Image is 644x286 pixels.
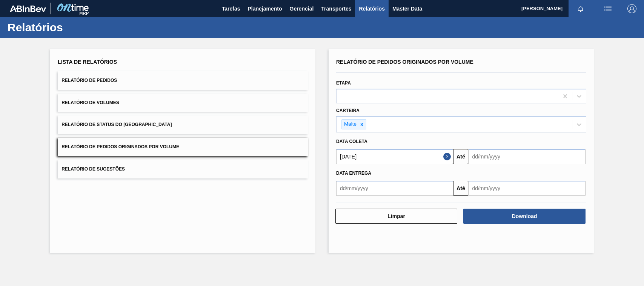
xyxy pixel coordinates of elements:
button: Relatório de Sugestões [58,160,308,178]
button: Até [453,181,468,196]
button: Download [463,209,585,224]
img: userActions [603,4,612,13]
img: Logout [627,4,636,13]
button: Relatório de Volumes [58,94,308,112]
h1: Relatórios [8,23,141,32]
label: Carteira [336,108,360,113]
span: Data coleta [336,139,367,144]
span: Master Data [392,4,422,13]
span: Planejamento [247,4,282,13]
span: Relatório de Sugestões [61,166,125,172]
input: dd/mm/yyyy [336,181,453,196]
span: Lista de Relatórios [58,59,117,65]
input: dd/mm/yyyy [468,181,585,196]
button: Limpar [335,209,457,224]
img: TNhmsLtSVTkK8tSr43FrP2fwEKptu5GPRR3wAAAABJRU5ErkJggg== [10,5,46,12]
span: Gerencial [290,4,314,13]
button: Relatório de Pedidos [58,71,308,90]
button: Até [453,149,468,164]
button: Notificações [569,3,593,14]
span: Relatório de Volumes [61,100,119,105]
input: dd/mm/yyyy [468,149,585,164]
div: Malte [342,120,358,129]
button: Relatório de Status do [GEOGRAPHIC_DATA] [58,115,308,134]
span: Data entrega [336,171,371,176]
input: dd/mm/yyyy [336,149,453,164]
span: Relatórios [359,4,384,13]
label: Etapa [336,80,351,86]
button: Relatório de Pedidos Originados por Volume [58,138,308,156]
span: Relatório de Pedidos Originados por Volume [61,144,179,149]
span: Relatório de Pedidos [61,78,117,83]
span: Transportes [321,4,351,13]
span: Tarefas [222,4,240,13]
span: Relatório de Pedidos Originados por Volume [336,59,473,65]
span: Relatório de Status do [GEOGRAPHIC_DATA] [61,122,172,127]
button: Close [443,149,453,164]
